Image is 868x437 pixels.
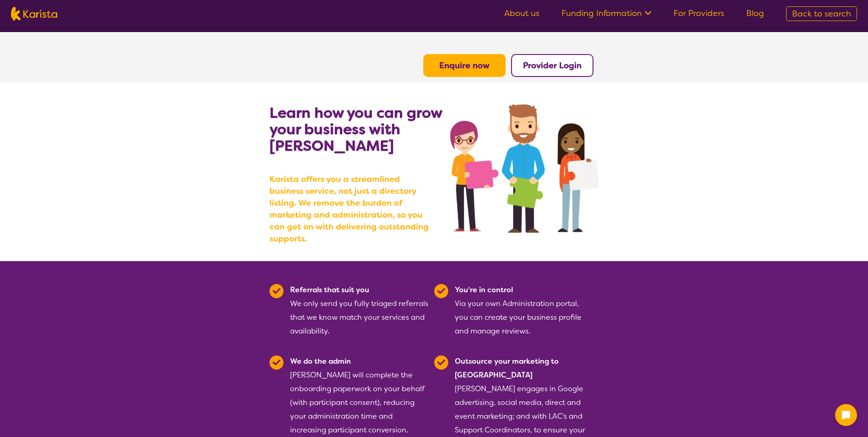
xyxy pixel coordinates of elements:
[270,284,284,298] img: Tick
[270,355,284,370] img: Tick
[511,54,593,77] button: Provider Login
[455,356,559,380] b: Outsource your marketing to [GEOGRAPHIC_DATA]
[270,173,434,245] b: Karista offers you a streamlined business service, not just a directory listing. We remove the bu...
[290,283,429,338] div: We only send you fully triaged referrals that we know match your services and availability.
[450,104,598,233] img: grow your business with Karista
[434,284,448,298] img: Tick
[290,285,369,295] b: Referrals that suit you
[270,103,442,155] b: Learn how you can grow your business with [PERSON_NAME]
[290,356,351,366] b: We do the admin
[504,8,539,19] a: About us
[439,60,490,71] a: Enquire now
[523,60,582,71] a: Provider Login
[561,8,652,19] a: Funding Information
[455,283,593,338] div: Via your own Administration portal, you can create your business profile and manage reviews.
[786,6,857,21] a: Back to search
[674,8,724,19] a: For Providers
[11,7,57,21] img: Karista logo
[746,8,764,19] a: Blog
[434,355,448,370] img: Tick
[455,285,513,295] b: You're in control
[792,8,851,19] span: Back to search
[423,54,506,77] button: Enquire now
